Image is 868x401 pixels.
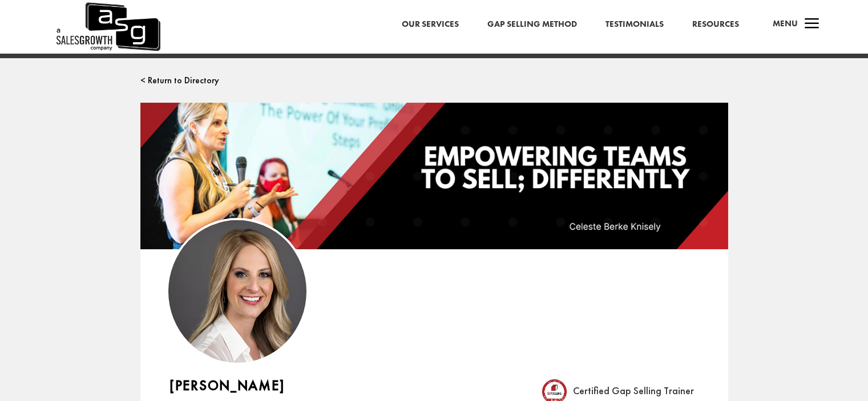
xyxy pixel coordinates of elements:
[801,13,823,36] span: a
[169,379,512,392] div: [PERSON_NAME]
[168,220,306,363] img: Robin-Treasure-Headshot-square
[573,384,694,397] span: Certified Gap Selling Trainer
[402,17,459,32] a: Our Services
[140,74,728,87] p: < Return to Directory
[140,103,728,250] img: Celeste-Berke-Kinsely-banner
[692,17,739,32] a: Resources
[773,18,798,29] span: Menu
[605,17,664,32] a: Testimonials
[487,17,577,32] a: Gap Selling Method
